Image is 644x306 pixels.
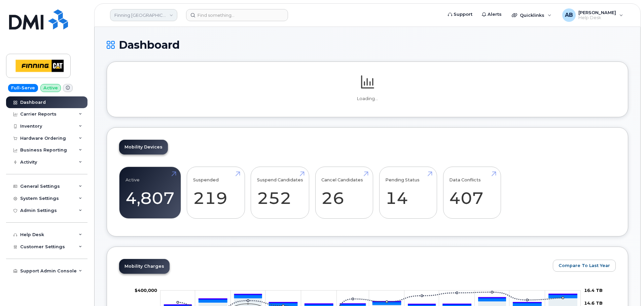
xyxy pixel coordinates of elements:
a: Mobility Devices [119,140,168,155]
g: PST [164,294,577,305]
g: QST [164,294,577,305]
span: Compare To Last Year [559,262,610,269]
a: Suspended 219 [193,171,239,215]
tspan: 16.4 TB [584,288,603,293]
a: Cancel Candidates 26 [321,171,367,215]
tspan: $400,000 [135,288,157,293]
a: Data Conflicts 407 [449,171,495,215]
a: Pending Status 14 [385,171,431,215]
a: Active 4,807 [126,171,175,215]
p: Loading... [119,96,616,102]
a: Suspend Candidates 252 [257,171,303,215]
button: Compare To Last Year [553,260,616,272]
tspan: 14.6 TB [584,300,603,306]
g: $0 [135,288,157,293]
h1: Dashboard [107,39,628,51]
a: Mobility Charges [119,259,170,274]
g: HST [164,295,577,305]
